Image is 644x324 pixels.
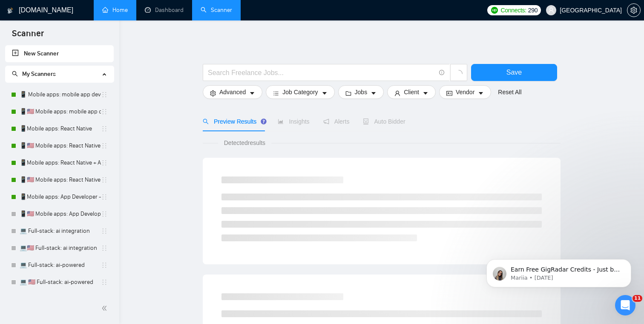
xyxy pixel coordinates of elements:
[404,87,419,97] span: Client
[548,7,554,13] span: user
[363,119,369,124] span: robot
[266,85,334,99] button: barsJob Categorycaret-down
[20,205,101,223] a: 📱🇺🇸 Mobile apps: App Developer - titles
[101,142,108,149] span: holder
[506,67,522,78] span: Save
[5,274,114,291] li: 💻 🇺🇸 Full-stack: ai-powered
[387,85,436,99] button: userClientcaret-down
[363,118,405,125] span: Auto Bidder
[282,87,318,97] span: Job Category
[323,119,329,124] span: notification
[20,223,101,240] a: 💻 Full-stack: ai integration
[491,7,498,14] img: upwork-logo.png
[5,154,114,171] li: 📱Mobile apps: React Native + AI integration
[260,118,267,125] div: Tooltip anchor
[439,85,491,99] button: idcardVendorcaret-down
[278,119,284,124] span: area-chart
[323,118,350,125] span: Alerts
[101,194,108,200] span: holder
[5,120,114,137] li: 📱Mobile apps: React Native
[201,6,232,14] a: searchScanner
[101,125,108,132] span: holder
[20,274,101,291] a: 💻 🇺🇸 Full-stack: ai-powered
[101,279,108,286] span: holder
[5,291,114,308] li: 💻 Full-stack: ai mvp development
[249,90,255,96] span: caret-down
[439,70,445,75] span: info-circle
[20,154,101,171] a: 📱Mobile apps: React Native + AI integration
[210,90,216,96] span: setting
[5,240,114,257] li: 💻🇺🇸 Full-stack: ai integration
[219,87,246,97] span: Advanced
[474,241,644,301] iframe: Intercom notifications message
[455,70,463,78] span: loading
[627,3,641,17] button: setting
[615,295,635,315] iframe: Intercom live chat
[498,87,521,97] a: Reset All
[5,45,114,62] li: New Scanner
[471,64,557,81] button: Save
[627,7,641,14] a: setting
[7,4,13,17] img: logo
[20,240,101,257] a: 💻🇺🇸 Full-stack: ai integration
[101,108,108,115] span: holder
[394,90,400,96] span: user
[322,90,328,96] span: caret-down
[208,67,435,78] input: Search Freelance Jobs...
[203,85,262,99] button: settingAdvancedcaret-down
[500,6,526,15] span: Connects:
[355,87,368,97] span: Jobs
[446,90,452,96] span: idcard
[101,245,108,252] span: holder
[5,223,114,240] li: 💻 Full-stack: ai integration
[5,27,51,45] span: Scanner
[203,118,264,125] span: Preview Results
[101,304,110,312] span: double-left
[5,257,114,274] li: 💻 Full-stack: ai-powered
[20,103,101,120] a: 📱🇺🇸 Mobile apps: mobile app developer
[22,70,56,78] span: My Scanners
[20,171,101,188] a: 📱🇺🇸 Mobile apps: React Native + AI integration
[423,90,428,96] span: caret-down
[12,45,107,62] a: New Scanner
[20,120,101,137] a: 📱Mobile apps: React Native
[273,90,279,96] span: bars
[5,205,114,223] li: 📱🇺🇸 Mobile apps: App Developer - titles
[528,6,538,15] span: 290
[101,228,108,234] span: holder
[20,86,101,103] a: 📱 Mobile apps: mobile app developer
[345,90,351,96] span: folder
[478,90,484,96] span: caret-down
[101,262,108,269] span: holder
[5,188,114,205] li: 📱Mobile apps: App Developer - titles
[5,86,114,103] li: 📱 Mobile apps: mobile app developer
[338,85,384,99] button: folderJobscaret-down
[20,257,101,274] a: 💻 Full-stack: ai-powered
[632,295,642,302] span: 11
[101,211,108,217] span: holder
[5,103,114,120] li: 📱🇺🇸 Mobile apps: mobile app developer
[5,171,114,188] li: 📱🇺🇸 Mobile apps: React Native + AI integration
[278,118,309,125] span: Insights
[102,6,128,14] a: homeHome
[12,71,18,77] span: search
[101,91,108,98] span: holder
[20,188,101,205] a: 📱Mobile apps: App Developer - titles
[218,138,271,148] span: Detected results
[101,176,108,183] span: holder
[456,87,474,97] span: Vendor
[101,159,108,166] span: holder
[371,90,377,96] span: caret-down
[145,6,184,14] a: dashboardDashboard
[20,137,101,154] a: 📱🇺🇸 Mobile apps: React Native
[12,70,56,78] span: My Scanners
[5,137,114,154] li: 📱🇺🇸 Mobile apps: React Native
[627,7,640,14] span: setting
[203,119,209,124] span: search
